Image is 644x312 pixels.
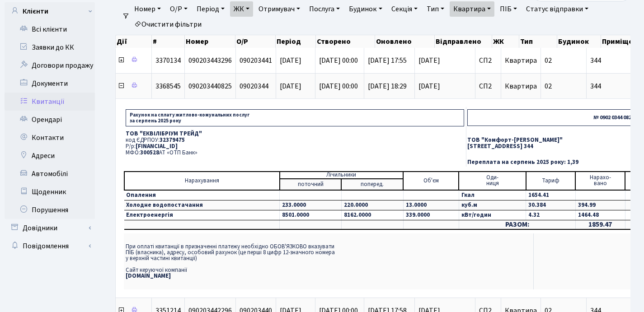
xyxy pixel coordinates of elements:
[319,81,358,91] span: [DATE] 00:00
[575,220,625,229] td: 1859.47
[526,190,576,200] td: 1654.41
[126,144,464,149] p: Р/р:
[235,35,276,48] th: О/Р
[240,81,268,91] span: 09020344
[124,233,533,289] td: При оплаті квитанції в призначенні платежу необхідно ОБОВ'ЯЗКОВО вказувати ПІБ (власника), адресу...
[450,1,494,17] a: Квартира
[316,35,376,48] th: Створено
[519,35,557,48] th: Тип
[5,237,95,255] a: Повідомлення
[240,56,272,65] span: 090203441
[280,179,342,190] td: поточний
[526,172,576,190] td: Тариф
[590,83,641,90] span: 344
[188,81,232,91] span: 090203440825
[505,81,537,91] span: Квартира
[345,1,385,17] a: Будинок
[136,142,178,150] span: [FINANCIAL_ID]
[545,56,552,65] span: 02
[341,179,403,190] td: поперед.
[140,149,159,157] span: 300528
[492,35,519,48] th: ЖК
[5,147,95,165] a: Адреси
[126,109,464,126] p: Рахунок на сплату житлово-комунальних послуг за серпень 2025 року
[280,200,342,210] td: 233.0000
[403,210,459,220] td: 339.0000
[5,129,95,147] a: Контакти
[526,210,576,220] td: 4.32
[575,172,625,190] td: Нарахо- вано
[368,81,407,91] span: [DATE] 18:29
[126,131,464,137] p: ТОВ "ЕКВІЛІБРІУМ ТРЕЙД"
[5,75,95,93] a: Документи
[479,57,497,64] span: СП2
[116,35,152,48] th: Дії
[5,165,95,183] a: Автомобілі
[590,57,641,64] span: 344
[276,35,316,48] th: Період
[280,172,403,179] td: Лічильники
[459,200,526,210] td: куб.м
[388,1,421,17] a: Секція
[255,1,304,17] a: Отримувач
[375,35,435,48] th: Оновлено
[5,38,95,56] a: Заявки до КК
[126,272,171,280] b: [DOMAIN_NAME]
[479,83,497,90] span: СП2
[124,200,280,210] td: Холодне водопостачання
[435,35,493,48] th: Відправлено
[423,1,448,17] a: Тип
[403,200,459,210] td: 13.0000
[545,81,552,91] span: 02
[403,172,459,190] td: Об'єм
[230,1,253,17] a: ЖК
[131,1,165,17] a: Номер
[5,93,95,111] a: Квитанції
[459,210,526,220] td: кВт/годин
[124,172,280,190] td: Нарахування
[188,56,232,65] span: 090203443296
[5,219,95,237] a: Довідники
[185,35,235,48] th: Номер
[152,35,185,48] th: #
[526,200,576,210] td: 30.384
[575,210,625,220] td: 1464.48
[418,83,471,90] span: [DATE]
[193,1,228,17] a: Період
[280,210,342,220] td: 8501.0000
[418,57,471,64] span: [DATE]
[5,111,95,129] a: Орендарі
[5,2,95,20] a: Клієнти
[505,56,537,65] span: Квартира
[459,190,526,200] td: Гкал
[459,172,526,190] td: Оди- ниця
[155,56,181,65] span: 3370134
[126,150,464,156] p: МФО: АТ «ОТП Банк»
[126,137,464,143] p: код ЄДРПОУ:
[341,200,403,210] td: 220.0000
[496,1,521,17] a: ПІБ
[124,210,280,220] td: Електроенергія
[166,1,191,17] a: О/Р
[575,200,625,210] td: 394.99
[5,183,95,201] a: Щоденник
[131,17,205,32] a: Очистити фільтри
[368,56,407,65] span: [DATE] 17:55
[160,136,185,144] span: 32379475
[5,201,95,219] a: Порушення
[280,81,301,91] span: [DATE]
[459,220,575,229] td: РАЗОМ:
[5,20,95,38] a: Всі клієнти
[557,35,601,48] th: Будинок
[341,210,403,220] td: 8162.0000
[5,56,95,75] a: Договори продажу
[280,56,301,65] span: [DATE]
[306,1,343,17] a: Послуга
[155,81,181,91] span: 3368545
[522,1,592,17] a: Статус відправки
[124,190,280,200] td: Опалення
[319,56,358,65] span: [DATE] 00:00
